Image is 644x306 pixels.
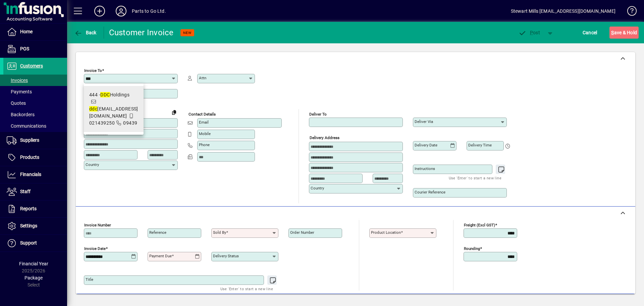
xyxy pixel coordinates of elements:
[3,75,67,86] a: Invoices
[464,223,495,227] mat-label: Freight (excl GST)
[311,186,324,190] mat-label: Country
[7,78,28,83] span: Invoices
[7,100,26,106] span: Quotes
[611,27,637,38] span: ave & Hold
[84,246,106,251] mat-label: Invoice date
[3,109,67,120] a: Backorders
[20,172,41,177] span: Financials
[515,27,543,39] button: Post
[3,97,67,109] a: Quotes
[89,91,138,98] div: 444 - Holdings
[20,189,31,194] span: Staff
[581,27,599,39] button: Cancel
[89,106,97,112] em: ddc
[3,120,67,132] a: Communications
[123,120,137,126] span: 09439
[3,24,67,40] a: Home
[3,166,67,183] a: Financials
[89,106,138,119] span: [EMAIL_ADDRESS][DOMAIN_NAME]
[7,89,32,94] span: Payments
[220,285,273,293] mat-hint: Use 'Enter' to start a new line
[20,240,37,246] span: Support
[7,123,46,129] span: Communications
[3,149,67,166] a: Products
[84,68,102,73] mat-label: Invoice To
[89,5,110,17] button: Add
[20,155,39,160] span: Products
[199,120,209,125] mat-label: Email
[24,275,43,280] span: Package
[149,230,166,235] mat-label: Reference
[169,107,179,118] button: Copy to Delivery address
[371,230,401,235] mat-label: Product location
[415,143,437,147] mat-label: Delivery date
[213,254,239,258] mat-label: Delivery status
[309,112,327,117] mat-label: Deliver To
[20,223,37,228] span: Settings
[86,162,99,167] mat-label: Country
[149,254,172,258] mat-label: Payment due
[20,137,39,143] span: Suppliers
[3,235,67,252] a: Support
[84,223,111,227] mat-label: Invoice number
[583,27,597,38] span: Cancel
[518,30,540,35] span: ost
[213,230,226,235] mat-label: Sold by
[100,92,110,97] em: DDC
[611,30,614,35] span: S
[3,218,67,234] a: Settings
[511,6,615,16] div: Stewart Mills [EMAIL_ADDRESS][DOMAIN_NAME]
[3,183,67,200] a: Staff
[3,86,67,97] a: Payments
[290,230,314,235] mat-label: Order number
[3,41,67,57] a: POS
[74,30,97,35] span: Back
[72,27,98,39] button: Back
[67,27,104,39] app-page-header-button: Back
[183,31,192,35] span: NEW
[3,201,67,217] a: Reports
[86,277,93,282] mat-label: Title
[464,246,480,251] mat-label: Rounding
[20,206,37,211] span: Reports
[415,166,435,171] mat-label: Instructions
[3,132,67,149] a: Suppliers
[132,6,166,16] div: Parts to Go Ltd.
[20,46,29,51] span: POS
[415,190,445,194] mat-label: Courier Reference
[449,174,501,182] mat-hint: Use 'Enter' to start a new line
[7,112,35,117] span: Backorders
[199,76,206,80] mat-label: Attn
[622,1,636,23] a: Knowledge Base
[19,261,48,266] span: Financial Year
[109,27,174,38] div: Customer Invoice
[199,131,211,136] mat-label: Mobile
[84,86,144,132] mat-option: 444 - DDC Holdings
[89,120,115,126] span: 021439250
[20,63,43,69] span: Customers
[415,119,433,124] mat-label: Deliver via
[199,142,210,147] mat-label: Phone
[609,27,639,39] button: Save & Hold
[110,5,132,17] button: Profile
[20,29,33,34] span: Home
[530,30,533,35] span: P
[468,143,492,147] mat-label: Delivery time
